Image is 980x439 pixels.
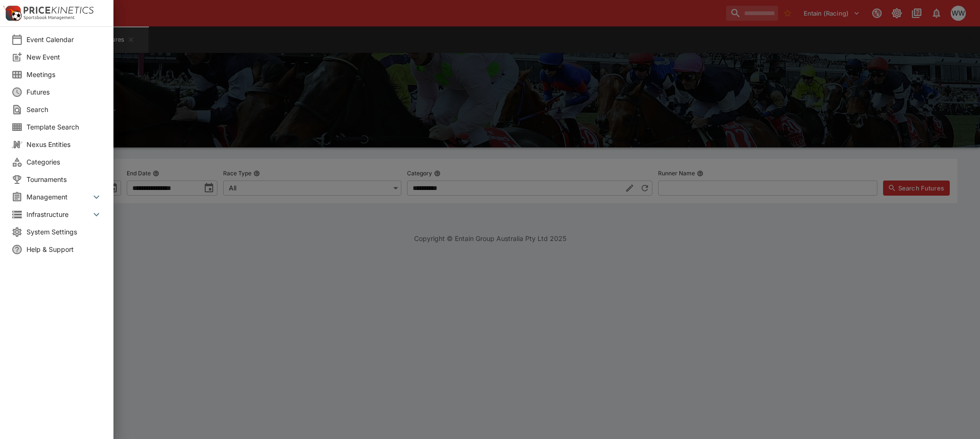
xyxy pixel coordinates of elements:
[24,7,94,14] img: PriceKinetics
[26,34,102,44] span: Event Calendar
[26,209,91,219] span: Infrastructure
[26,104,102,114] span: Search
[26,87,102,97] span: Futures
[26,174,102,184] span: Tournaments
[24,16,75,20] img: Sportsbook Management
[26,69,102,79] span: Meetings
[26,227,102,237] span: System Settings
[26,122,102,132] span: Template Search
[26,192,91,202] span: Management
[3,4,22,23] img: PriceKinetics Logo
[26,244,102,254] span: Help & Support
[26,157,102,167] span: Categories
[26,52,102,62] span: New Event
[26,139,102,149] span: Nexus Entities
